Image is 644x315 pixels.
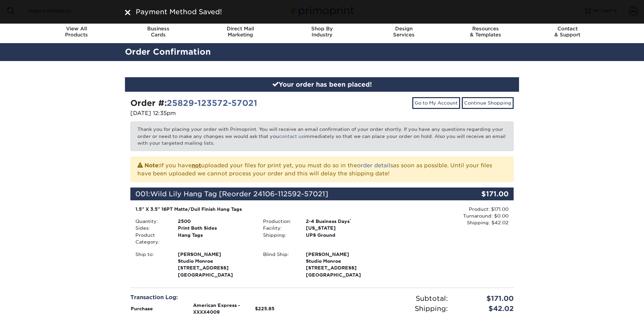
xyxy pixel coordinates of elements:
a: Continue Shopping [462,97,514,109]
span: Studio Monroe [178,258,253,264]
div: Products [36,26,118,38]
span: [PERSON_NAME] [306,251,381,258]
div: Ship to: [130,251,173,279]
div: Hang Tags [173,232,258,246]
div: Quantity: [130,218,173,225]
a: Direct MailMarketing [199,22,281,43]
span: Studio Monroe [306,258,381,264]
span: Direct Mail [199,26,281,32]
div: Sides: [130,225,173,231]
p: If you have uploaded your files for print yet, you must do so in the as soon as possible. Until y... [137,161,507,178]
div: Production: [258,218,300,225]
div: $171.00 [453,293,519,304]
span: Shop By [281,26,363,32]
a: order details [357,162,393,169]
a: contact us [279,134,304,139]
div: Print Both Sides [173,225,258,231]
a: View AllProducts [36,22,118,43]
div: Transaction Log: [130,293,317,302]
div: Cards [118,26,199,38]
div: Services [363,26,445,38]
strong: [GEOGRAPHIC_DATA] [306,251,381,278]
span: Resources [445,26,526,32]
span: View All [36,26,118,32]
span: Payment Method Saved! [136,8,222,16]
b: not [192,162,201,169]
div: 2-4 Business Days [301,218,386,225]
strong: $225.85 [255,306,275,311]
div: & Support [526,26,608,38]
span: Business [118,26,199,32]
div: Blind Ship: [258,251,300,279]
span: [STREET_ADDRESS] [306,264,381,271]
strong: Order #: [130,98,257,108]
strong: Note: [144,162,160,169]
div: Your order has been placed! [125,77,519,92]
span: Contact [526,26,608,32]
div: Industry [281,26,363,38]
div: $171.00 [450,188,514,200]
div: Marketing [199,26,281,38]
a: DesignServices [363,22,445,43]
div: UPS Ground [301,232,386,238]
a: Resources& Templates [445,22,526,43]
span: Design [363,26,445,32]
a: 25829-123572-57021 [167,98,257,108]
img: close [125,10,130,15]
div: Product: $171.00 Turnaround: $0.00 Shipping: $42.02 [386,206,509,226]
div: Shipping: [322,304,453,314]
strong: [GEOGRAPHIC_DATA] [178,251,253,278]
h2: Order Confirmation [120,46,524,58]
p: [DATE] 12:35pm [130,109,317,117]
div: & Templates [445,26,526,38]
div: Product Category: [130,232,173,246]
strong: American Express - XXXX4009 [193,303,240,315]
div: Subtotal: [322,293,453,304]
a: Go to My Account [412,97,460,109]
div: Facility: [258,225,300,231]
a: Shop ByIndustry [281,22,363,43]
div: Shipping: [258,232,300,238]
span: Wild Lily Hang Tag [Reorder 24106-112592-57021] [150,190,328,198]
span: [STREET_ADDRESS] [178,264,253,271]
span: [PERSON_NAME] [178,251,253,258]
p: Thank you for placing your order with Primoprint. You will receive an email confirmation of your ... [130,121,514,151]
div: 001: [130,188,450,200]
strong: Purchase [131,306,153,311]
div: 1.5" X 3.5" 16PT Matte/Dull Finish Hang Tags [135,206,381,212]
div: $42.02 [453,304,519,314]
a: Contact& Support [526,22,608,43]
a: BusinessCards [118,22,199,43]
div: 2500 [173,218,258,225]
div: [US_STATE] [301,225,386,231]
